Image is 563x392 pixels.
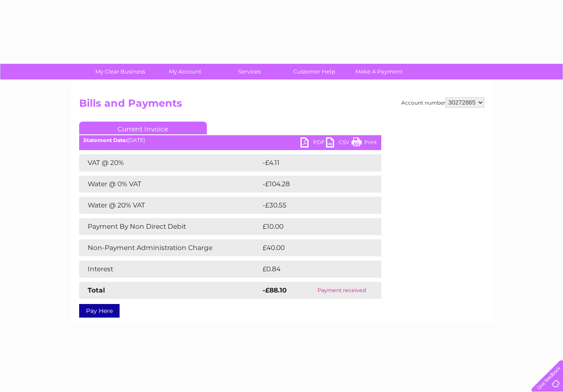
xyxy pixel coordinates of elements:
[83,137,127,143] b: Statement Date:
[79,261,260,278] td: Interest
[79,122,207,134] a: Current Invoice
[260,176,367,193] td: -£104.28
[326,137,352,150] a: CSV
[344,64,414,80] a: Make A Payment
[263,286,287,294] strong: -£88.10
[401,97,484,108] div: Account number
[150,64,220,80] a: My Account
[79,154,260,171] td: VAT @ 20%
[79,176,260,193] td: Water @ 0% VAT
[260,239,365,256] td: £40.00
[260,218,364,235] td: £10.00
[79,218,260,235] td: Payment By Non Direct Debit
[79,304,120,318] a: Pay Here
[303,282,381,299] td: Payment received
[279,64,349,80] a: Customer Help
[79,137,381,143] div: [DATE]
[260,197,366,214] td: -£30.55
[352,137,377,150] a: Print
[88,286,105,294] strong: Total
[79,239,260,256] td: Non-Payment Administration Charge
[214,64,285,80] a: Services
[79,97,484,114] h2: Bills and Payments
[260,261,362,278] td: £0.84
[79,197,260,214] td: Water @ 20% VAT
[300,137,326,150] a: PDF
[260,154,361,171] td: -£4.11
[85,64,155,80] a: My Clear Business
